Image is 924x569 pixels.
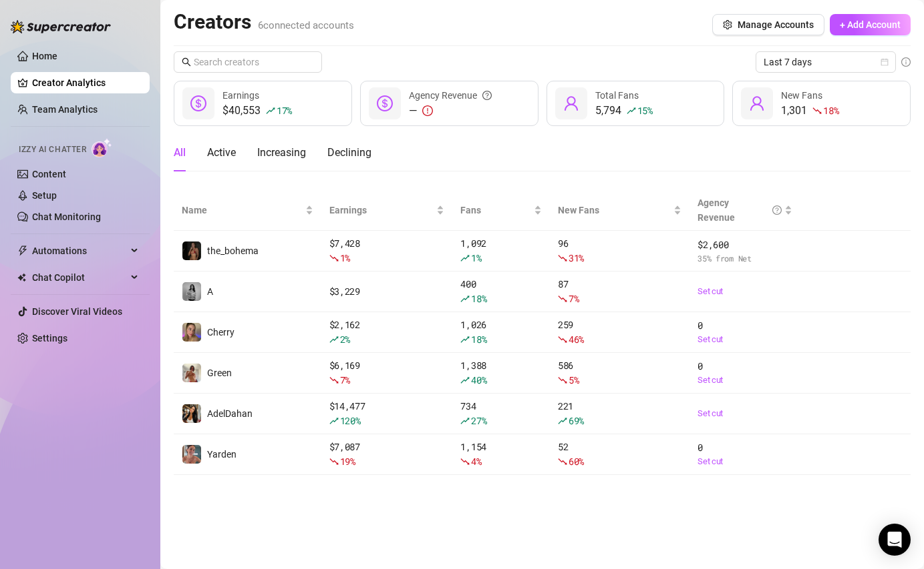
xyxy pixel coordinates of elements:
th: Fans [452,190,550,231]
span: 18 % [823,104,838,117]
span: info-circle [901,57,911,67]
span: fall [460,457,470,466]
div: 400 [460,277,542,306]
span: AdelDahan [207,408,253,419]
div: Open Intercom Messenger [879,524,911,556]
a: Chat Monitoring [32,211,101,222]
div: $ 7,087 [329,440,445,469]
img: Cherry [182,323,201,342]
div: 0 [698,440,792,468]
span: user [563,95,579,111]
a: Set cut [698,374,792,387]
span: rise [627,106,636,115]
span: 31 % [569,251,584,264]
div: $ 3,229 [329,284,445,299]
span: 69 % [569,414,584,427]
span: dollar-circle [377,95,393,111]
div: $ 2,162 [329,318,445,347]
span: 17 % [277,104,292,117]
span: thunderbolt [17,245,28,256]
a: Set cut [698,285,792,298]
span: 5 % [569,374,579,386]
span: fall [558,457,567,466]
span: 7 % [569,292,579,305]
span: 40 % [471,374,486,386]
span: fall [558,335,567,344]
img: AdelDahan [182,404,201,423]
span: fall [558,253,567,263]
span: 35 % from Net [698,252,792,265]
a: Content [32,169,66,179]
a: Discover Viral Videos [32,306,122,317]
a: Settings [32,333,67,344]
button: Manage Accounts [712,14,824,35]
span: A [207,286,213,297]
div: $40,553 [222,103,292,119]
span: 18 % [471,292,486,305]
span: 120 % [340,414,361,427]
div: 96 [558,236,681,265]
span: New Fans [558,203,671,217]
span: fall [329,376,339,385]
div: 0 [698,359,792,387]
div: 221 [558,399,681,428]
span: rise [460,294,470,304]
a: Team Analytics [32,104,98,115]
div: 1,026 [460,318,542,347]
span: rise [558,416,567,426]
span: 7 % [340,374,350,386]
span: 19 % [340,455,355,468]
div: — [409,103,492,119]
div: 5,794 [595,103,653,119]
th: New Fans [550,190,689,231]
th: Earnings [321,190,453,231]
span: 1 % [340,251,350,264]
span: dollar-circle [190,95,206,111]
div: 734 [460,399,542,428]
div: 1,154 [460,440,542,469]
img: the_bohema [182,241,201,260]
span: 6 connected accounts [258,19,354,31]
a: Setup [32,190,57,201]
span: New Fans [781,90,822,101]
span: 4 % [471,455,481,468]
div: $ 7,428 [329,236,445,265]
img: logo-BBDzfeDw.svg [11,20,111,33]
span: rise [329,335,339,344]
div: Declining [327,145,371,161]
span: rise [460,253,470,263]
span: 60 % [569,455,584,468]
span: fall [558,294,567,304]
span: fall [329,253,339,263]
img: A [182,282,201,301]
span: 15 % [637,104,653,117]
span: Total Fans [595,90,639,101]
th: Name [174,190,321,231]
span: 46 % [569,333,584,346]
div: Active [207,145,236,161]
a: Set cut [698,333,792,346]
div: $ 14,477 [329,399,445,428]
span: question-circle [772,195,782,225]
span: question-circle [482,88,492,103]
div: Agency Revenue [409,88,492,103]
span: 2 % [340,333,350,346]
span: Izzy AI Chatter [19,143,86,156]
span: rise [329,416,339,426]
div: 586 [558,358,681,388]
div: 1,388 [460,358,542,388]
div: 259 [558,318,681,347]
span: Earnings [329,203,434,217]
span: 18 % [471,333,486,346]
span: exclamation-circle [422,105,433,116]
div: All [174,145,186,161]
span: Fans [460,203,531,217]
div: $ 6,169 [329,358,445,388]
span: calendar [881,58,889,66]
input: Search creators [194,55,303,69]
img: Chat Copilot [17,273,26,282]
span: Name [182,203,303,217]
img: AI Chatter [92,138,112,157]
div: 1,301 [781,103,838,119]
span: rise [460,335,470,344]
